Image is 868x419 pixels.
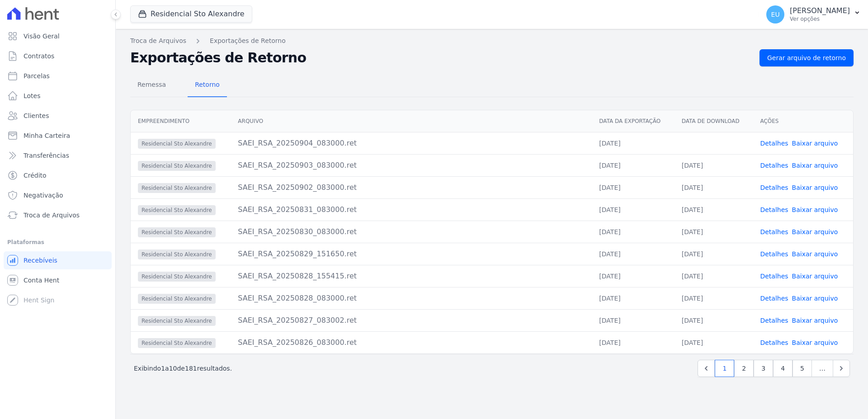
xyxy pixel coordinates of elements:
[189,75,225,94] span: Retorno
[760,295,788,302] a: Detalhes
[715,360,734,377] a: 1
[210,36,286,46] a: Exportações de Retorno
[130,50,752,66] h2: Exportações de Retorno
[130,74,227,97] nav: Tab selector
[238,315,585,326] div: SAEI_RSA_20250827_083002.ret
[24,111,49,120] span: Clientes
[24,191,63,200] span: Negativação
[675,221,753,243] td: [DATE]
[773,360,793,377] a: 4
[4,146,112,165] a: Transferências
[592,110,674,132] th: Data da Exportação
[760,206,788,213] a: Detalhes
[24,276,59,285] span: Conta Hent
[4,166,112,184] a: Crédito
[675,243,753,265] td: [DATE]
[675,309,753,331] td: [DATE]
[138,250,216,259] span: Residencial Sto Alexandre
[833,360,850,377] a: Next
[4,27,112,45] a: Visão Geral
[169,365,177,372] span: 10
[4,107,112,125] a: Clientes
[792,184,838,191] a: Baixar arquivo
[4,47,112,65] a: Contratos
[675,287,753,309] td: [DATE]
[793,360,812,377] a: 5
[24,32,60,41] span: Visão Geral
[792,339,838,346] a: Baixar arquivo
[754,360,773,377] a: 3
[4,87,112,105] a: Lotes
[4,206,112,224] a: Troca de Arquivos
[238,271,585,282] div: SAEI_RSA_20250828_155415.ret
[132,75,171,94] span: Remessa
[138,139,216,149] span: Residencial Sto Alexandre
[792,250,838,258] a: Baixar arquivo
[790,6,850,15] p: [PERSON_NAME]
[238,182,585,193] div: SAEI_RSA_20250902_083000.ret
[134,364,232,373] p: Exibindo a de resultados.
[161,365,165,372] span: 1
[792,140,838,147] a: Baixar arquivo
[734,360,754,377] a: 2
[185,365,197,372] span: 181
[130,5,252,23] button: Residencial Sto Alexandre
[760,228,788,235] a: Detalhes
[4,186,112,204] a: Negativação
[188,74,227,97] a: Retorno
[138,294,216,304] span: Residencial Sto Alexandre
[760,317,788,324] a: Detalhes
[138,316,216,326] span: Residencial Sto Alexandre
[675,154,753,176] td: [DATE]
[24,131,70,140] span: Minha Carteira
[760,339,788,346] a: Detalhes
[238,337,585,348] div: SAEI_RSA_20250826_083000.ret
[811,360,833,377] span: …
[238,138,585,149] div: SAEI_RSA_20250904_083000.ret
[792,206,838,213] a: Baixar arquivo
[130,36,854,46] nav: Breadcrumb
[231,110,592,132] th: Arquivo
[138,227,216,237] span: Residencial Sto Alexandre
[592,198,674,221] td: [DATE]
[592,331,674,353] td: [DATE]
[138,272,216,282] span: Residencial Sto Alexandre
[130,74,173,97] a: Remessa
[7,237,108,248] div: Plataformas
[138,205,216,215] span: Residencial Sto Alexandre
[592,221,674,243] td: [DATE]
[24,151,69,160] span: Transferências
[675,198,753,221] td: [DATE]
[24,256,57,265] span: Recebíveis
[753,110,853,132] th: Ações
[238,204,585,215] div: SAEI_RSA_20250831_083000.ret
[792,162,838,169] a: Baixar arquivo
[592,287,674,309] td: [DATE]
[138,183,216,193] span: Residencial Sto Alexandre
[792,228,838,235] a: Baixar arquivo
[759,49,854,66] a: Gerar arquivo de retorno
[792,273,838,280] a: Baixar arquivo
[138,161,216,171] span: Residencial Sto Alexandre
[238,249,585,259] div: SAEI_RSA_20250829_151650.ret
[238,160,585,171] div: SAEI_RSA_20250903_083000.ret
[675,331,753,353] td: [DATE]
[24,171,47,180] span: Crédito
[238,293,585,304] div: SAEI_RSA_20250828_083000.ret
[698,360,715,377] a: Previous
[4,127,112,145] a: Minha Carteira
[675,265,753,287] td: [DATE]
[4,271,112,289] a: Conta Hent
[759,2,868,27] button: EU [PERSON_NAME] Ver opções
[4,251,112,269] a: Recebíveis
[131,110,231,132] th: Empreendimento
[592,265,674,287] td: [DATE]
[760,273,788,280] a: Detalhes
[760,250,788,258] a: Detalhes
[792,317,838,324] a: Baixar arquivo
[592,154,674,176] td: [DATE]
[592,176,674,198] td: [DATE]
[792,295,838,302] a: Baixar arquivo
[238,226,585,237] div: SAEI_RSA_20250830_083000.ret
[592,243,674,265] td: [DATE]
